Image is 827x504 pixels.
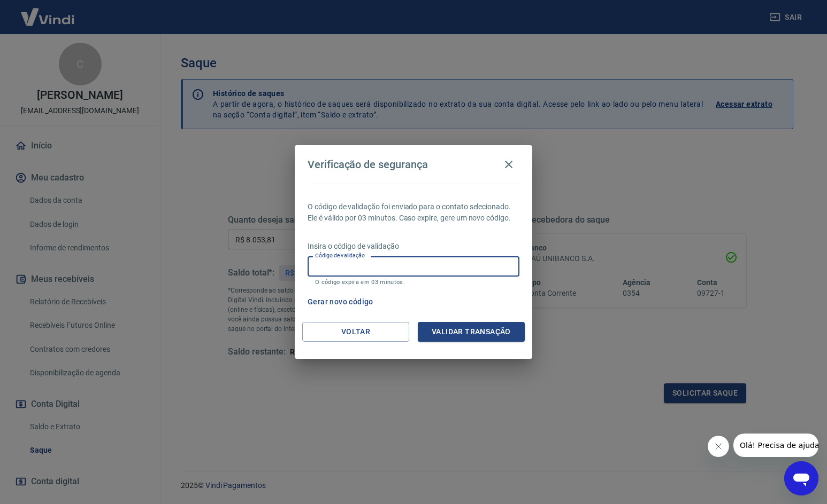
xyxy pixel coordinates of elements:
p: O código de validação foi enviado para o contato selecionado. Ele é válido por 03 minutos. Caso e... [308,201,519,224]
label: Código de validação [315,251,365,259]
iframe: Fechar mensagem [708,436,729,457]
h4: Verificação de segurança [308,158,428,171]
iframe: Botão para abrir a janela de mensagens [784,461,818,495]
p: Insira o código de validação [308,241,519,252]
span: Olá! Precisa de ajuda? [6,7,90,16]
button: Validar transação [418,322,525,342]
button: Gerar novo código [303,292,378,312]
p: O código expira em 03 minutos. [315,279,512,286]
button: Voltar [302,322,409,342]
iframe: Mensagem da empresa [733,434,818,457]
